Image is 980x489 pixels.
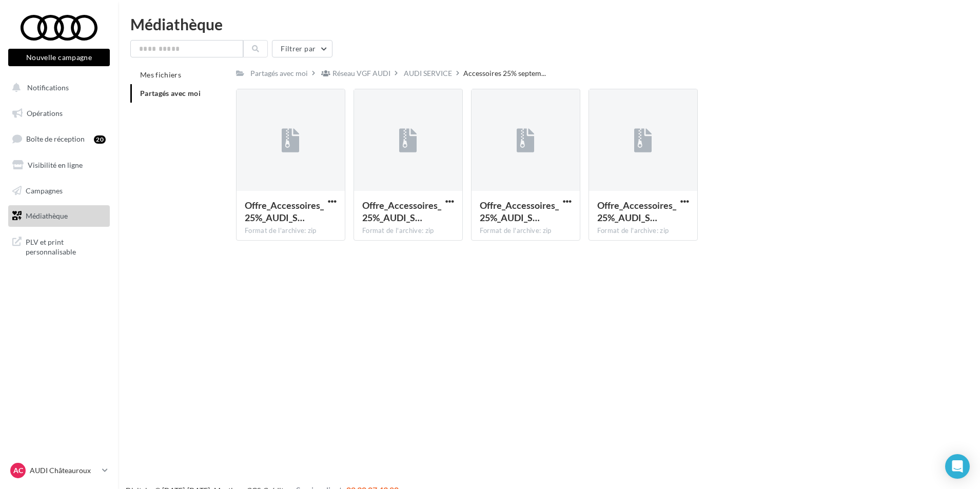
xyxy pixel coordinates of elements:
[30,465,98,476] p: AUDI Châteauroux
[6,205,112,227] a: Médiathèque
[6,77,108,99] button: Notifications
[130,16,968,32] div: Médiathèque
[6,103,112,124] a: Opérations
[27,109,63,118] span: Opérations
[463,68,546,79] span: Accessoires 25% septem...
[140,89,201,97] span: Partagés avec moi
[945,454,970,479] div: Open Intercom Messenger
[245,226,337,236] div: Format de l'archive: zip
[26,211,68,220] span: Médiathèque
[6,128,112,150] a: Boîte de réception20
[480,200,559,223] span: Offre_Accessoires_25%_AUDI_SERVICE_GMB
[8,461,110,480] a: AC AUDI Châteauroux
[26,134,85,143] span: Boîte de réception
[8,49,110,66] button: Nouvelle campagne
[6,180,112,202] a: Campagnes
[28,161,83,169] span: Visibilité en ligne
[597,226,689,236] div: Format de l'archive: zip
[362,226,454,236] div: Format de l'archive: zip
[272,40,332,57] button: Filtrer par
[27,83,69,92] span: Notifications
[6,231,112,261] a: PLV et print personnalisable
[26,235,106,257] span: PLV et print personnalisable
[13,465,23,476] span: AC
[597,200,676,223] span: Offre_Accessoires_25%_AUDI_SERVICE_CARROUSEL
[140,70,181,79] span: Mes fichiers
[26,186,63,194] span: Campagnes
[245,200,324,223] span: Offre_Accessoires_25%_AUDI_SERVICE_EMAILING
[6,154,112,176] a: Visibilité en ligne
[480,226,572,236] div: Format de l'archive: zip
[250,68,308,79] div: Partagés avec moi
[362,200,441,223] span: Offre_Accessoires_25%_AUDI_SERVICE_POST_LINK
[94,135,106,144] div: 20
[404,68,452,79] div: AUDI SERVICE
[332,68,390,79] div: Réseau VGF AUDI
